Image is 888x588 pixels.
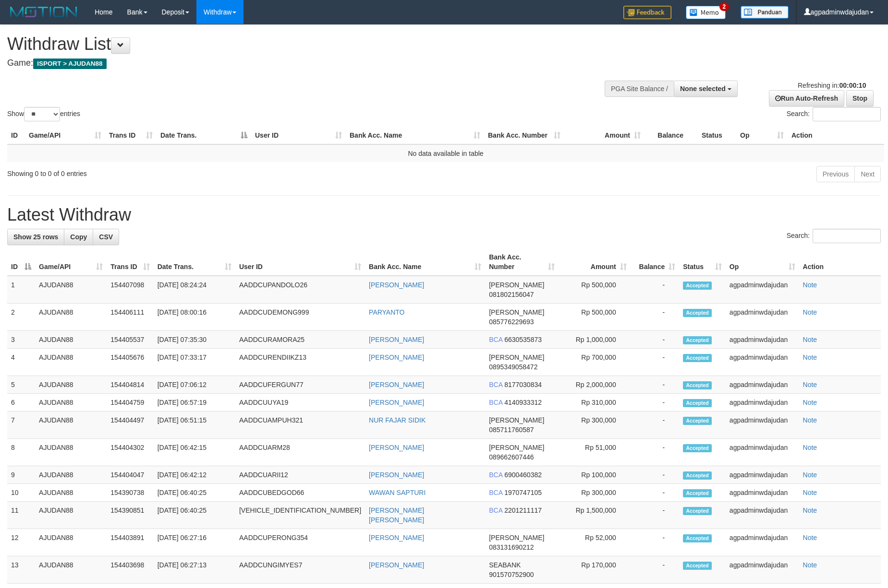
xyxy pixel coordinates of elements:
span: BCA [489,381,502,388]
a: Copy [64,229,93,245]
td: 154404814 [107,376,153,394]
span: BCA [489,399,502,406]
td: [DATE] 06:27:16 [154,529,235,556]
span: Accepted [683,381,712,389]
span: Copy 085711760587 to clipboard [489,426,534,434]
td: [DATE] 06:27:13 [154,556,235,584]
span: Copy 083131690212 to clipboard [489,543,534,551]
a: NUR FAJAR SIDIK [369,416,426,424]
div: Showing 0 to 0 of 0 entries [7,165,363,178]
td: AADDCUARM28 [235,439,365,466]
td: - [631,556,680,584]
td: AADDCUDEMONG999 [235,304,365,331]
span: ISPORT > AJUDAN88 [33,59,107,69]
span: 2 [719,2,730,11]
td: Rp 1,500,000 [559,502,631,529]
td: AADDCUARII12 [235,466,365,484]
td: - [631,412,680,439]
span: Accepted [683,417,712,425]
span: Copy 0895349058472 to clipboard [489,363,537,371]
td: 154403698 [107,556,153,584]
span: Accepted [683,534,712,542]
td: AJUDAN88 [35,484,107,502]
td: 154407098 [107,276,153,304]
a: [PERSON_NAME] [369,561,424,569]
td: 6 [7,394,35,412]
td: Rp 300,000 [559,412,631,439]
td: 154405676 [107,349,153,376]
td: agpadminwdajudan [726,529,799,556]
td: AJUDAN88 [35,556,107,584]
th: Status [698,127,736,144]
th: Amount: activate to sort column ascending [559,248,631,276]
td: 154404759 [107,394,153,412]
td: - [631,529,680,556]
span: Copy 6900460382 to clipboard [504,471,542,479]
td: Rp 300,000 [559,484,631,502]
td: agpadminwdajudan [726,394,799,412]
a: [PERSON_NAME] [369,534,424,541]
label: Search: [787,107,881,121]
span: Accepted [683,489,712,497]
span: Copy 081802156047 to clipboard [489,291,534,298]
a: [PERSON_NAME] [369,471,424,479]
td: [DATE] 06:42:12 [154,466,235,484]
span: Copy 085776229693 to clipboard [489,318,534,326]
td: AJUDAN88 [35,349,107,376]
td: No data available in table [7,144,884,162]
a: Note [803,416,817,424]
span: Copy 901570752900 to clipboard [489,571,534,578]
h4: Game: [7,59,583,68]
th: Bank Acc. Number: activate to sort column ascending [485,248,559,276]
span: Accepted [683,309,712,317]
span: [PERSON_NAME] [489,353,544,361]
th: Date Trans.: activate to sort column ascending [154,248,235,276]
td: agpadminwdajudan [726,412,799,439]
span: Copy 1970747105 to clipboard [504,489,542,496]
span: Copy 2201211117 to clipboard [504,506,542,514]
input: Search: [813,229,881,243]
td: - [631,331,680,349]
td: Rp 500,000 [559,304,631,331]
span: [PERSON_NAME] [489,444,544,451]
td: Rp 52,000 [559,529,631,556]
td: agpadminwdajudan [726,349,799,376]
td: agpadminwdajudan [726,276,799,304]
span: None selected [680,85,726,93]
td: AJUDAN88 [35,502,107,529]
span: BCA [489,471,502,479]
td: Rp 51,000 [559,439,631,466]
td: - [631,502,680,529]
td: AADDCUUYA19 [235,394,365,412]
td: 12 [7,529,35,556]
td: agpadminwdajudan [726,466,799,484]
td: 154404302 [107,439,153,466]
th: Balance [645,127,698,144]
th: Game/API: activate to sort column ascending [25,127,105,144]
h1: Withdraw List [7,35,583,54]
th: User ID: activate to sort column ascending [235,248,365,276]
img: MOTION_logo.png [7,5,80,19]
span: Copy 8177030834 to clipboard [504,381,542,388]
td: AJUDAN88 [35,331,107,349]
span: Refreshing in: [798,82,866,89]
span: BCA [489,336,502,343]
a: [PERSON_NAME] [369,336,424,343]
td: Rp 2,000,000 [559,376,631,394]
a: WAWAN SAPTURI [369,489,426,496]
span: Accepted [683,562,712,570]
span: Accepted [683,444,712,452]
td: - [631,439,680,466]
a: Note [803,336,817,343]
span: BCA [489,489,502,496]
td: - [631,394,680,412]
span: Accepted [683,354,712,362]
a: Note [803,561,817,569]
td: [VEHICLE_IDENTIFICATION_NUMBER] [235,502,365,529]
td: Rp 700,000 [559,349,631,376]
td: AJUDAN88 [35,304,107,331]
td: [DATE] 07:06:12 [154,376,235,394]
td: AJUDAN88 [35,376,107,394]
h1: Latest Withdraw [7,205,881,224]
td: AADDCUAMPUH321 [235,412,365,439]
